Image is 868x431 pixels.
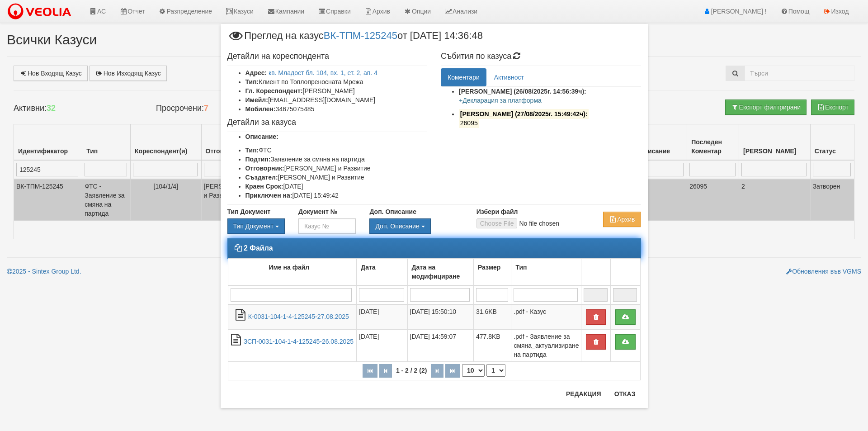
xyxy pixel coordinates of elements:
b: Дата на модифициране [412,264,460,280]
button: Последна страница [445,364,460,378]
button: Архив [603,212,641,227]
a: кв. Младост бл. 104, вх. 1, ет. 2, ап. 4 [269,69,377,76]
b: Тип: [245,147,259,154]
button: Редакция [561,387,607,401]
li: [PERSON_NAME] [245,86,428,95]
li: 34675075485 [245,104,428,114]
li: Заявление за смяна на партида [245,155,428,164]
b: Краен Срок: [245,183,283,190]
span: Преглед на казус от [DATE] 14:36:48 [227,31,483,47]
a: ВК-ТПМ-125245 [324,30,397,41]
b: Имейл: [245,96,268,104]
li: [DATE] [245,182,428,191]
li: ФТС [245,146,428,155]
li: [PERSON_NAME] и Развитие [245,164,428,173]
a: Активност [487,68,531,86]
h4: Детайли за казуса [227,118,428,127]
b: Размер [478,264,500,271]
td: Дата на модифициране: No sort applied, activate to apply an ascending sort [407,258,473,285]
span: Доп. Описание [375,223,419,230]
h4: Детайли на кореспондента [227,52,428,61]
li: Изпратено до кореспондента [459,109,641,128]
div: Двоен клик, за изчистване на избраната стойност. [227,218,285,234]
select: Страница номер [486,364,505,377]
span: Тип Документ [233,223,274,230]
td: 477.8KB [473,329,511,361]
b: Подтип: [245,156,271,163]
li: [PERSON_NAME] и Развитие [245,173,428,182]
b: Име на файл [269,264,309,271]
a: ЗСП-0031-104-1-4-125245-26.08.2025 [244,338,354,345]
b: Гл. Кореспондент: [245,87,303,95]
strong: [PERSON_NAME] (26/08/2025г. 14:56:39ч): [459,88,586,95]
input: Казус № [298,218,356,234]
td: [DATE] [357,329,407,361]
span: 1 - 2 / 2 (2) [394,367,429,374]
b: Тип: [245,78,259,85]
mark: 26095 [459,118,479,128]
h4: Събития по казуса [441,52,641,61]
label: Документ № [298,207,337,216]
td: [DATE] 14:59:07 [407,329,473,361]
b: Адрес: [245,69,267,76]
td: Дата: No sort applied, activate to apply an ascending sort [357,258,407,285]
button: Доп. Описание [369,218,430,234]
mark: [PERSON_NAME] (27/08/2025г. 15:49:42ч): [459,109,589,119]
button: Следваща страница [431,364,443,378]
button: Първа страница [363,364,377,378]
a: К-0031-104-1-4-125245-27.08.2025 [248,313,349,320]
p: +Декларация за платформа [459,96,641,105]
label: Доп. Описание [369,207,416,216]
button: Предишна страница [379,364,392,378]
b: Създател: [245,174,278,181]
b: Дата [361,264,375,271]
tr: ЗСП-0031-104-1-4-125245-26.08.2025.pdf - Заявление за смяна_актуализиране на партида [228,329,640,361]
tr: К-0031-104-1-4-125245-27.08.2025.pdf - Казус [228,304,640,330]
td: Тип: No sort applied, activate to apply an ascending sort [511,258,581,285]
td: : No sort applied, activate to apply an ascending sort [581,258,611,285]
b: Отговорник: [245,165,284,172]
td: Име на файл: No sort applied, activate to apply an ascending sort [228,258,357,285]
b: Описание: [245,133,278,140]
td: : No sort applied, activate to apply an ascending sort [611,258,640,285]
li: [DATE] 15:49:42 [245,191,428,200]
td: [DATE] 15:50:10 [407,304,473,330]
b: Мобилен: [245,105,276,113]
button: Отказ [609,387,641,401]
td: .pdf - Заявление за смяна_актуализиране на партида [511,329,581,361]
strong: 2 Файла [244,244,273,252]
label: Избери файл [476,207,518,216]
b: Тип [515,264,527,271]
td: 31.6KB [473,304,511,330]
label: Тип Документ [227,207,271,216]
td: Размер: No sort applied, activate to apply an ascending sort [473,258,511,285]
div: Двоен клик, за изчистване на избраната стойност. [369,218,462,234]
li: [EMAIL_ADDRESS][DOMAIN_NAME] [245,95,428,104]
select: Брой редове на страница [462,364,485,377]
li: Клиент по Топлопреносната Мрежа [245,77,428,86]
b: Приключен на: [245,192,292,199]
button: Тип Документ [227,218,285,234]
a: Коментари [441,68,486,86]
td: .pdf - Казус [511,304,581,330]
td: [DATE] [357,304,407,330]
